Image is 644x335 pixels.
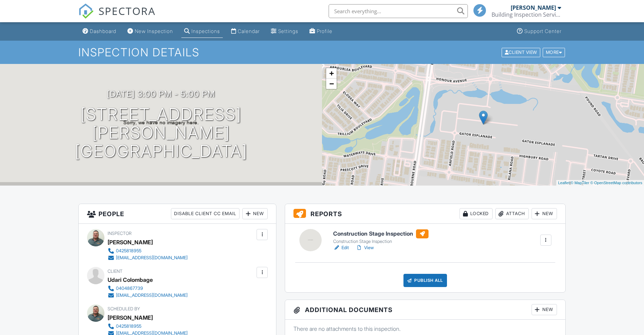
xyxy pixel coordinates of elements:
[501,49,542,55] a: Client View
[333,244,349,251] a: Edit
[558,181,570,185] a: Leaflet
[78,46,566,58] h1: Inspection Details
[108,231,132,236] span: Inspector
[242,208,268,219] div: New
[78,9,156,24] a: SPECTORA
[108,292,188,299] a: [EMAIL_ADDRESS][DOMAIN_NAME]
[571,181,589,185] a: © MapTiler
[532,208,557,219] div: New
[307,25,335,38] a: Profile
[108,312,153,323] div: [PERSON_NAME]
[333,239,429,244] div: Construction Stage Inspection
[116,286,143,291] div: 0404867739
[495,208,529,219] div: Attach
[228,25,262,38] a: Calendar
[524,28,561,34] div: Support Center
[532,304,557,315] div: New
[590,181,642,185] a: © OpenStreetMap contributors
[278,28,298,34] div: Settings
[329,4,468,18] input: Search everything...
[191,28,220,34] div: Inspections
[293,325,557,333] p: There are no attachments to this inspection.
[356,244,374,251] a: View
[108,237,153,247] div: [PERSON_NAME]
[543,48,565,57] div: More
[326,68,337,79] a: Zoom in
[460,208,493,219] div: Locked
[108,306,140,311] span: Scheduled By
[107,89,215,99] h3: [DATE] 3:00 pm - 5:00 pm
[108,254,188,261] a: [EMAIL_ADDRESS][DOMAIN_NAME]
[181,25,223,38] a: Inspections
[108,285,188,292] a: 0404867739
[492,11,561,18] div: Building Inspection Services
[333,229,429,245] a: Construction Stage Inspection Construction Stage Inspection
[90,28,116,34] div: Dashboard
[108,323,188,330] a: 0425818955
[171,208,239,219] div: Disable Client CC Email
[116,324,141,329] div: 0425818955
[11,105,311,160] h1: [STREET_ADDRESS] [PERSON_NAME][GEOGRAPHIC_DATA]
[238,28,260,34] div: Calendar
[108,247,188,254] a: 0425818955
[80,25,119,38] a: Dashboard
[333,229,429,238] h6: Construction Stage Inspection
[502,48,540,57] div: Client View
[403,274,447,287] div: Publish All
[116,255,188,261] div: [EMAIL_ADDRESS][DOMAIN_NAME]
[108,269,123,274] span: Client
[511,4,556,11] div: [PERSON_NAME]
[116,293,188,298] div: [EMAIL_ADDRESS][DOMAIN_NAME]
[326,79,337,89] a: Zoom out
[135,28,173,34] div: New Inspection
[78,3,94,19] img: The Best Home Inspection Software - Spectora
[285,204,565,224] h3: Reports
[268,25,301,38] a: Settings
[108,275,153,285] div: Udari Colombage
[116,248,141,254] div: 0425818955
[556,180,644,186] div: |
[79,204,276,224] h3: People
[285,300,565,320] h3: Additional Documents
[317,28,332,34] div: Profile
[99,3,156,18] span: SPECTORA
[514,25,564,38] a: Support Center
[125,25,176,38] a: New Inspection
